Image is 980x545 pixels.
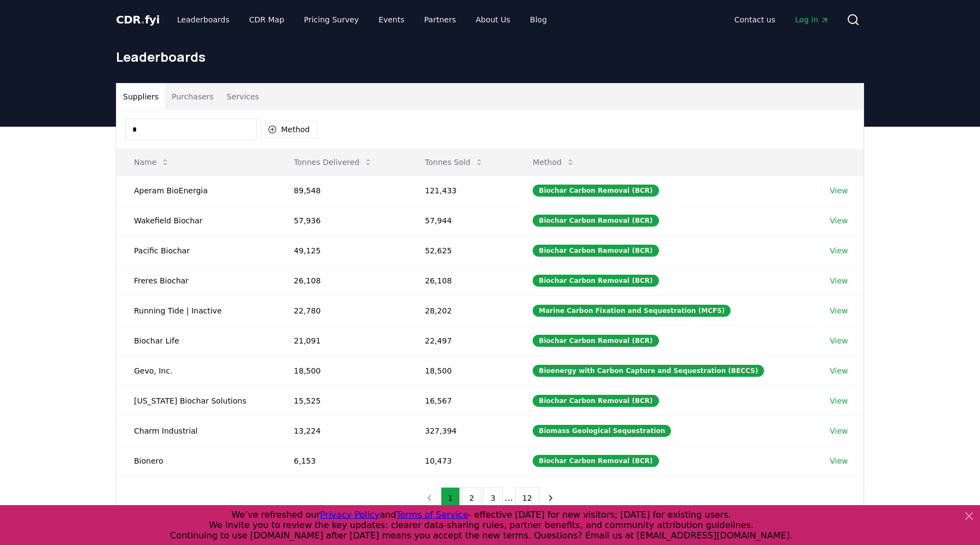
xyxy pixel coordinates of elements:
div: Biochar Carbon Removal (BCR) [533,335,658,347]
a: View [830,455,848,466]
td: 13,224 [276,416,407,446]
td: 6,153 [276,446,407,476]
button: Method [261,121,317,138]
a: Leaderboards [168,10,238,29]
td: Freres Biochar [116,265,276,295]
td: Aperam BioEnergia [116,175,276,205]
td: 22,780 [276,295,407,325]
td: 28,202 [407,295,515,325]
span: CDR fyi [116,13,160,26]
nav: Main [168,10,556,29]
button: Suppliers [116,84,165,110]
td: 10,473 [407,446,515,476]
span: . [141,13,145,26]
button: 1 [441,487,460,509]
a: CDR.fyi [116,12,160,27]
a: Pricing Survey [295,10,367,29]
div: Biochar Carbon Removal (BCR) [533,215,658,227]
td: 26,108 [276,265,407,295]
button: Tonnes Sold [416,151,492,173]
button: Method [524,151,584,173]
a: View [830,245,848,256]
td: 15,525 [276,386,407,416]
td: Biochar Life [116,325,276,356]
a: View [830,215,848,226]
h1: Leaderboards [116,48,864,66]
a: View [830,275,848,286]
td: 52,625 [407,235,515,265]
button: Services [220,84,266,110]
div: Biochar Carbon Removal (BCR) [533,275,658,287]
a: Contact us [726,10,784,29]
td: 18,500 [276,356,407,386]
td: Gevo, Inc. [116,356,276,386]
a: Log in [786,10,838,29]
button: 12 [515,487,539,509]
a: View [830,185,848,196]
a: View [830,335,848,346]
a: Blog [521,10,556,29]
a: CDR Map [241,10,293,29]
td: 21,091 [276,325,407,356]
td: Pacific Biochar [116,235,276,265]
li: ... [505,491,513,505]
td: Charm Industrial [116,416,276,446]
td: 26,108 [407,265,515,295]
td: Wakefield Biochar [116,205,276,235]
div: Biochar Carbon Removal (BCR) [533,245,658,257]
nav: Main [726,10,838,29]
button: Name [125,151,178,173]
td: 49,125 [276,235,407,265]
a: Partners [416,10,465,29]
button: Tonnes Delivered [285,151,381,173]
a: View [830,395,848,406]
button: 2 [462,487,481,509]
td: Running Tide | Inactive [116,295,276,325]
a: Events [370,10,413,29]
a: View [830,305,848,316]
span: Log in [795,14,829,25]
button: 3 [483,487,503,509]
div: Biochar Carbon Removal (BCR) [533,185,658,197]
td: 16,567 [407,386,515,416]
td: 89,548 [276,175,407,205]
button: Purchasers [165,84,220,110]
td: [US_STATE] Biochar Solutions [116,386,276,416]
div: Biomass Geological Sequestration [533,425,671,437]
a: About Us [467,10,519,29]
td: 18,500 [407,356,515,386]
td: 121,433 [407,175,515,205]
div: Marine Carbon Fixation and Sequestration (MCFS) [533,305,731,317]
a: View [830,365,848,376]
div: Biochar Carbon Removal (BCR) [533,455,658,467]
td: 22,497 [407,325,515,356]
td: 57,936 [276,205,407,235]
td: 327,394 [407,416,515,446]
td: 57,944 [407,205,515,235]
div: Biochar Carbon Removal (BCR) [533,395,658,407]
td: Bionero [116,446,276,476]
button: next page [541,487,560,509]
a: View [830,425,848,436]
div: Bioenergy with Carbon Capture and Sequestration (BECCS) [533,365,764,377]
